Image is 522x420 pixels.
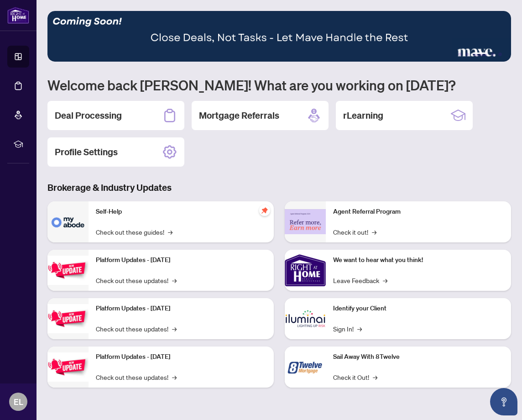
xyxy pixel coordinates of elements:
a: Check it out!→ [333,227,376,237]
a: Check out these guides!→ [96,227,172,237]
button: 5 [498,52,502,56]
h3: Brokerage & Industry Updates [47,181,511,194]
img: Agent Referral Program [285,209,326,234]
img: Platform Updates - July 8, 2025 [47,304,89,333]
button: 1 [458,52,462,56]
h1: Welcome back [PERSON_NAME]! What are you working on [DATE]? [47,76,511,94]
h2: rLearning [343,109,383,122]
span: → [172,275,177,285]
h2: Profile Settings [55,146,118,158]
h2: Deal Processing [55,109,122,122]
a: Check out these updates!→ [96,372,177,382]
img: Platform Updates - July 21, 2025 [47,256,89,284]
span: → [372,227,376,237]
p: Sail Away With 8Twelve [333,352,504,362]
button: Open asap [490,388,517,415]
img: Sail Away With 8Twelve [285,346,326,388]
img: Identify your Client [285,298,326,339]
span: pushpin [259,205,270,216]
a: Check out these updates!→ [96,324,177,334]
h2: Mortgage Referrals [199,109,279,122]
span: → [172,372,177,382]
a: Sign In!→ [333,324,362,334]
p: Platform Updates - [DATE] [96,304,266,314]
span: EL [14,395,23,408]
a: Check out these updates!→ [96,275,177,285]
img: Platform Updates - June 23, 2025 [47,352,89,381]
span: → [172,324,177,334]
p: Agent Referral Program [333,207,504,217]
span: → [357,324,362,334]
img: Self-Help [47,201,89,242]
p: Platform Updates - [DATE] [96,352,266,362]
button: 3 [473,52,487,56]
img: Slide 2 [47,11,511,62]
button: 2 [465,52,469,56]
p: We want to hear what you think! [333,255,504,265]
button: 4 [491,52,495,56]
a: Leave Feedback→ [333,275,387,285]
span: → [168,227,172,237]
p: Identify your Client [333,304,504,314]
img: logo [7,7,29,24]
img: We want to hear what you think! [285,250,326,291]
span: → [373,372,377,382]
a: Check it Out!→ [333,372,377,382]
span: → [383,275,387,285]
p: Platform Updates - [DATE] [96,255,266,265]
p: Self-Help [96,207,266,217]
